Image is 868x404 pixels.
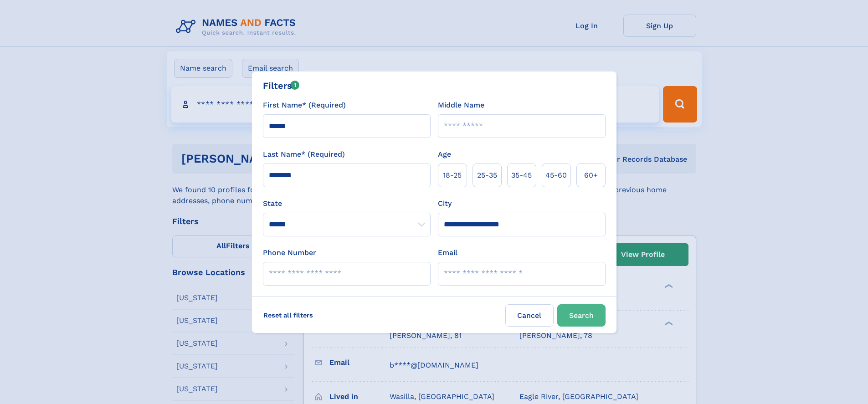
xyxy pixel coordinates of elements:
span: 45‑60 [545,170,567,181]
label: Middle Name [438,100,484,111]
label: Phone Number [263,247,316,258]
label: Last Name* (Required) [263,149,345,160]
label: Age [438,149,451,160]
label: Cancel [505,304,554,327]
label: City [438,198,452,209]
button: Search [557,304,606,327]
label: Email [438,247,457,258]
div: Filters [263,79,300,92]
label: State [263,198,431,209]
span: 25‑35 [477,170,497,181]
span: 18‑25 [443,170,462,181]
label: Reset all filters [257,304,319,326]
label: First Name* (Required) [263,100,346,111]
span: 35‑45 [511,170,532,181]
span: 60+ [584,170,598,181]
